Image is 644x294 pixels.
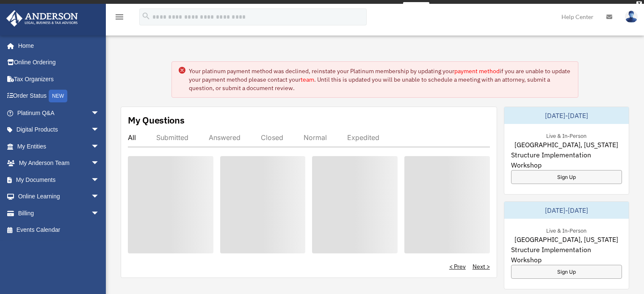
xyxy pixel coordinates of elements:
div: All [128,133,136,142]
a: team [301,76,314,83]
img: User Pic [625,11,638,23]
span: arrow_drop_down [91,155,108,172]
div: Your platinum payment method was declined, reinstate your Platinum membership by updating your if... [189,67,571,92]
a: Order StatusNEW [6,88,112,105]
span: [GEOGRAPHIC_DATA], [US_STATE] [514,234,618,245]
div: Closed [261,133,283,142]
div: close [636,1,642,6]
span: Structure Implementation Workshop [511,245,622,265]
a: Events Calendar [6,222,112,239]
span: Structure Implementation Workshop [511,150,622,170]
i: menu [114,12,124,22]
a: < Prev [449,262,466,271]
a: Sign Up [511,265,622,279]
span: [GEOGRAPHIC_DATA], [US_STATE] [514,140,618,150]
a: Digital Productsarrow_drop_down [6,121,112,138]
div: [DATE]-[DATE] [504,202,629,219]
div: NEW [49,90,67,102]
span: arrow_drop_down [91,121,108,139]
a: Home [6,37,108,54]
div: Normal [304,133,327,142]
a: Online Learningarrow_drop_down [6,188,112,205]
a: Next > [473,262,490,271]
a: My Entitiesarrow_drop_down [6,138,112,155]
span: arrow_drop_down [91,188,108,206]
a: Billingarrow_drop_down [6,205,112,222]
div: Expedited [347,133,379,142]
div: Live & In-Person [539,131,593,140]
i: search [141,11,151,21]
div: [DATE]-[DATE] [504,107,629,124]
a: Platinum Q&Aarrow_drop_down [6,104,112,121]
div: Answered [209,133,240,142]
a: My Documentsarrow_drop_down [6,171,112,188]
div: Get a chance to win 6 months of Platinum for free just by filling out this [215,2,400,12]
div: Live & In-Person [539,225,593,234]
a: Tax Organizers [6,71,112,88]
a: Online Ordering [6,54,112,71]
span: arrow_drop_down [91,171,108,189]
a: payment method [454,67,500,75]
span: arrow_drop_down [91,104,108,122]
a: menu [114,15,124,22]
img: Anderson Advisors Platinum Portal [4,10,80,27]
a: Sign Up [511,170,622,184]
div: My Questions [128,114,185,126]
a: My Anderson Teamarrow_drop_down [6,155,112,172]
div: Submitted [156,133,188,142]
span: arrow_drop_down [91,138,108,155]
span: arrow_drop_down [91,205,108,222]
a: survey [403,2,429,12]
